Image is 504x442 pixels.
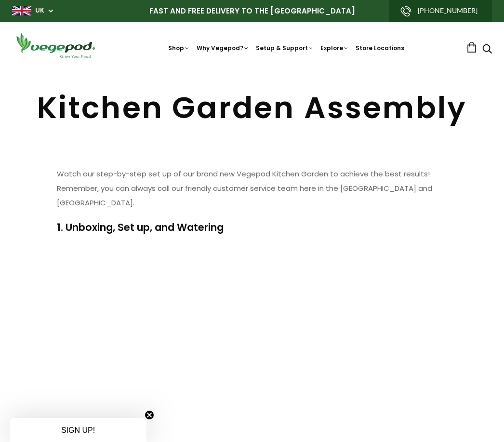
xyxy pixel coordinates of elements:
a: UK [35,6,44,15]
img: gb_large.png [12,6,31,15]
h4: 1. Unboxing, Set up, and Watering [57,220,447,235]
a: Why Vegepod? [197,44,249,52]
p: Watch our step-by-step set up of our brand new Vegepod Kitchen Garden to achieve the best results... [57,167,447,210]
a: Setup & Support [256,44,314,52]
span: SIGN UP! [61,426,95,434]
img: Vegepod [12,32,99,59]
h1: Kitchen Garden Assembly [12,93,492,123]
button: Close teaser [145,410,154,420]
a: Search [482,45,492,55]
a: Store Locations [356,44,404,52]
div: SIGN UP!Close teaser [10,418,146,442]
a: Shop [168,44,190,52]
a: Explore [320,44,349,52]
